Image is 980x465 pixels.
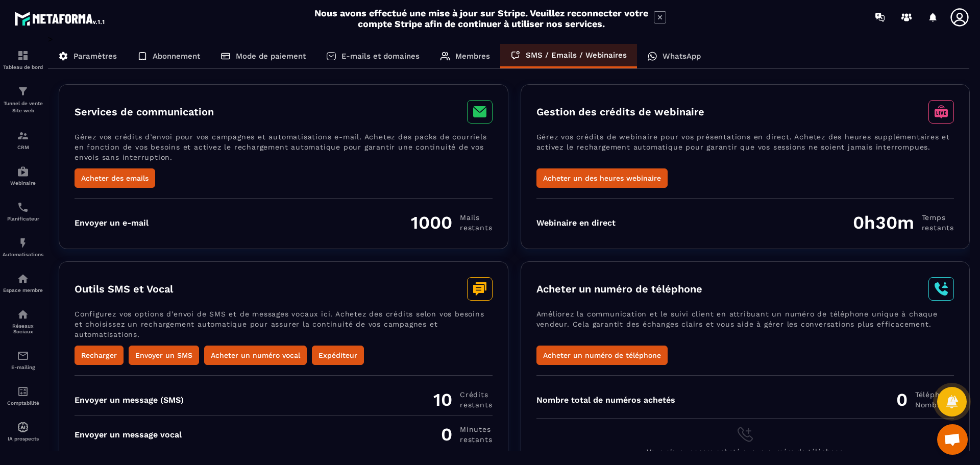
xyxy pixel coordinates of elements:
a: automationsautomationsWebinaire [3,158,43,193]
img: automations [17,237,29,249]
span: Crédits [460,389,492,400]
p: Configurez vos options d’envoi de SMS et de messages vocaux ici. Achetez des crédits selon vos be... [75,309,493,346]
p: E-mailing [3,364,43,370]
div: Webinaire en direct [536,218,616,228]
span: minutes [460,424,492,434]
button: Recharger [75,346,124,365]
button: Acheter un numéro de téléphone [536,346,668,365]
p: Espace membre [3,287,43,293]
p: Gérez vos crédits de webinaire pour vos présentations en direct. Achetez des heures supplémentair... [536,132,954,168]
div: Envoyer un message (SMS) [75,395,184,405]
img: automations [17,421,29,433]
img: automations [17,165,29,178]
img: social-network [17,308,29,321]
h3: Services de communication [75,106,214,118]
span: Téléphone [915,389,954,400]
h2: Nous avons effectué une mise à jour sur Stripe. Veuillez reconnecter votre compte Stripe afin de ... [314,8,649,29]
img: formation [17,85,29,97]
img: scheduler [17,201,29,213]
div: 0 [896,389,954,410]
div: Envoyer un e-mail [75,218,149,228]
img: accountant [17,385,29,398]
h3: Outils SMS et Vocal [75,283,173,295]
p: Planificateur [3,216,43,222]
img: logo [14,9,106,28]
span: restants [460,223,492,233]
p: Mode de paiement [236,52,306,61]
h3: Acheter un numéro de téléphone [536,283,702,295]
span: restants [922,223,954,233]
button: Acheter un numéro vocal [204,346,307,365]
button: Envoyer un SMS [129,346,199,365]
p: Webinaire [3,180,43,186]
p: E-mails et domaines [341,52,420,61]
p: SMS / Emails / Webinaires [526,51,627,60]
button: Expéditeur [312,346,364,365]
a: accountantaccountantComptabilité [3,378,43,413]
p: Abonnement [153,52,200,61]
button: Acheter un des heures webinaire [536,168,668,188]
a: automationsautomationsAutomatisations [3,229,43,265]
img: formation [17,50,29,62]
a: formationformationCRM [3,122,43,158]
a: formationformationTableau de bord [3,42,43,78]
img: automations [17,273,29,285]
a: schedulerschedulerPlanificateur [3,193,43,229]
p: Gérez vos crédits d’envoi pour vos campagnes et automatisations e-mail. Achetez des packs de cour... [75,132,493,168]
img: email [17,350,29,362]
h3: Gestion des crédits de webinaire [536,106,704,118]
span: Nombre [915,400,954,410]
p: Comptabilité [3,400,43,406]
span: Mails [460,212,492,223]
a: emailemailE-mailing [3,342,43,378]
img: formation [17,130,29,142]
a: automationsautomationsEspace membre [3,265,43,301]
p: Améliorez la communication et le suivi client en attribuant un numéro de téléphone unique à chaqu... [536,309,954,346]
p: IA prospects [3,436,43,442]
div: Envoyer un message vocal [75,430,182,439]
p: Tunnel de vente Site web [3,100,43,114]
p: Réseaux Sociaux [3,323,43,334]
a: social-networksocial-networkRéseaux Sociaux [3,301,43,342]
a: Ouvrir le chat [937,424,968,455]
p: Membres [455,52,490,61]
a: formationformationTunnel de vente Site web [3,78,43,122]
div: 1000 [411,212,492,233]
p: WhatsApp [663,52,701,61]
span: restants [460,400,492,410]
p: Automatisations [3,252,43,257]
div: 10 [433,389,492,410]
div: 0h30m [853,212,954,233]
span: Vous n'avez encore acheté aucun numéro de téléphone [647,448,843,456]
span: Temps [922,212,954,223]
p: Tableau de bord [3,64,43,70]
p: Paramètres [73,52,117,61]
div: 0 [441,424,492,445]
div: Nombre total de numéros achetés [536,395,675,405]
button: Acheter des emails [75,168,155,188]
p: CRM [3,144,43,150]
span: restants [460,434,492,445]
